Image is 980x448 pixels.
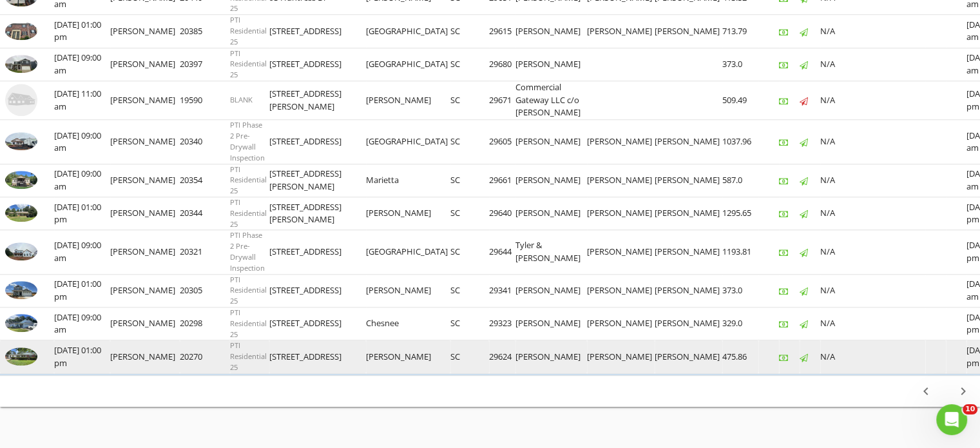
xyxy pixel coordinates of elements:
td: SC [450,307,489,340]
td: 29323 [489,307,515,340]
td: [PERSON_NAME] [655,164,722,197]
td: [PERSON_NAME] [587,15,655,48]
td: [STREET_ADDRESS][PERSON_NAME] [269,164,366,197]
td: [DATE] 09:00 am [54,230,110,274]
span: PTI Phase 2 Pre-Drywall Inspection [230,230,265,272]
td: SC [450,274,489,307]
td: 20305 [180,274,230,307]
td: [PERSON_NAME] [366,340,450,373]
td: N/A [820,48,925,81]
td: [PERSON_NAME] [655,15,722,48]
td: [STREET_ADDRESS] [269,120,366,164]
td: 475.86 [722,340,758,373]
td: [PERSON_NAME] [655,307,722,340]
td: [PERSON_NAME] [587,197,655,229]
img: 9154667%2Fcover_photos%2FZN9DEAbW3YLaF8h1By2K%2Fsmall.jpg [5,347,37,365]
td: N/A [820,274,925,307]
img: 9212731%2Fcover_photos%2FTeksTH3pRmcXvRMXEe93%2Fsmall.jpg [5,22,37,40]
td: [PERSON_NAME] [655,120,722,164]
td: [PERSON_NAME] [587,307,655,340]
td: [PERSON_NAME] [110,197,180,229]
td: 509.49 [722,81,758,120]
td: N/A [820,164,925,197]
img: 9178092%2Fcover_photos%2FBbP41YbhvpAJZpbgubjF%2Fsmall.jpg [5,281,37,299]
td: [DATE] 01:00 pm [54,340,110,373]
td: 20354 [180,164,230,197]
td: [PERSON_NAME] [110,48,180,81]
td: [PERSON_NAME] [110,274,180,307]
td: SC [450,15,489,48]
td: [STREET_ADDRESS][PERSON_NAME] [269,197,366,229]
td: [STREET_ADDRESS][PERSON_NAME] [269,81,366,120]
td: 373.0 [722,274,758,307]
td: [PERSON_NAME] [655,197,722,229]
td: N/A [820,81,925,120]
img: 9192793%2Fcover_photos%2Fl9bnYOOpmr5bYuQGHXLi%2Fsmall.jpg [5,171,37,189]
td: N/A [820,15,925,48]
td: 29671 [489,81,515,120]
td: 373.0 [722,48,758,81]
span: 10 [963,404,977,414]
td: 19590 [180,81,230,120]
td: [PERSON_NAME] [366,81,450,120]
span: PTI Residential 25 [230,340,267,372]
td: Commercial Gateway LLC c/o [PERSON_NAME] [515,81,587,120]
td: [PERSON_NAME] [515,340,587,373]
td: 1037.96 [722,120,758,164]
td: [PERSON_NAME] [655,230,722,274]
td: 29341 [489,274,515,307]
td: [PERSON_NAME] [110,164,180,197]
td: N/A [820,197,925,229]
td: [PERSON_NAME] [655,340,722,373]
td: [STREET_ADDRESS] [269,230,366,274]
td: [PERSON_NAME] [515,48,587,81]
iframe: Intercom live chat [936,404,967,435]
td: [DATE] 09:00 am [54,120,110,164]
td: 1295.65 [722,197,758,229]
img: 9212661%2Fcover_photos%2FqoqQKYAvYuFnZ1gIeG8C%2Fsmall.jpg [5,55,37,73]
td: [PERSON_NAME] [655,274,722,307]
td: 20340 [180,120,230,164]
td: [PERSON_NAME] [587,164,655,197]
img: 9179782%2Fcover_photos%2FSnAik2S5JysdjJnHgPMX%2Fsmall.jpg [5,242,37,260]
td: [PERSON_NAME] [515,274,587,307]
td: Chesnee [366,307,450,340]
td: 329.0 [722,307,758,340]
td: 29624 [489,340,515,373]
td: [DATE] 01:00 pm [54,197,110,229]
td: 20321 [180,230,230,274]
span: PTI Residential 25 [230,15,267,46]
td: 29680 [489,48,515,81]
td: 29640 [489,197,515,229]
td: [PERSON_NAME] [587,230,655,274]
td: SC [450,48,489,81]
td: 20270 [180,340,230,373]
td: [PERSON_NAME] [515,120,587,164]
td: SC [450,81,489,120]
td: SC [450,230,489,274]
td: 1193.81 [722,230,758,274]
span: PTI Residential 25 [230,275,267,306]
td: [STREET_ADDRESS] [269,15,366,48]
td: [DATE] 09:00 am [54,164,110,197]
span: PTI Residential 25 [230,164,267,196]
td: N/A [820,120,925,164]
td: [DATE] 01:00 pm [54,15,110,48]
td: 20385 [180,15,230,48]
i: chevron_right [956,384,971,399]
td: N/A [820,230,925,274]
td: [STREET_ADDRESS] [269,274,366,307]
td: [PERSON_NAME] [515,197,587,229]
img: 9188208%2Fcover_photos%2F6vOAtnisHCTdVgIixGAV%2Fsmall.jpg [5,204,37,222]
td: [PERSON_NAME] [110,120,180,164]
td: [PERSON_NAME] [515,164,587,197]
td: SC [450,197,489,229]
td: 29661 [489,164,515,197]
span: PTI Residential 25 [230,48,267,80]
td: 29644 [489,230,515,274]
td: Tyler & [PERSON_NAME] [515,230,587,274]
td: [GEOGRAPHIC_DATA] [366,230,450,274]
td: [PERSON_NAME] [587,274,655,307]
button: Previous page [914,380,937,403]
span: BLANK [230,95,253,104]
